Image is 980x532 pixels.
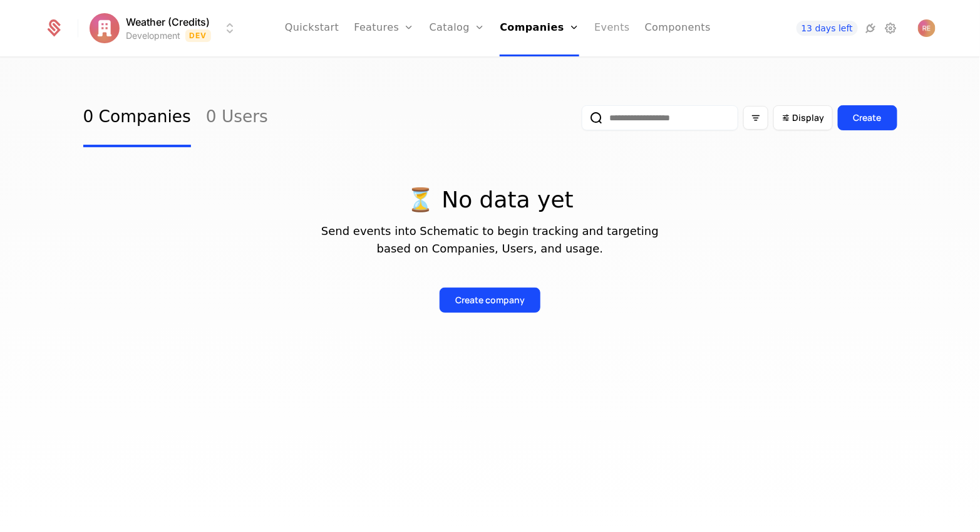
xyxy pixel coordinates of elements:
button: Create company [440,288,540,313]
a: Settings [883,21,898,36]
button: Open user button [918,19,936,37]
button: Create [838,105,897,130]
a: 13 days left [797,21,858,36]
a: 0 Companies [83,88,191,147]
p: Send events into Schematic to begin tracking and targeting based on Companies, Users, and usage. [83,222,897,258]
img: Weather (Credits) [90,13,120,43]
div: Create [854,112,882,124]
span: Weather (Credits) [126,14,210,29]
a: 0 Users [206,88,268,147]
p: ⏳ No data yet [83,187,897,212]
button: Filter options [743,106,768,130]
button: Select environment [93,14,237,42]
img: Ryan Echternacht [918,19,936,37]
button: Display [773,105,833,130]
span: Display [793,112,825,124]
a: Integrations [863,21,878,36]
span: Dev [185,29,211,42]
div: Create company [455,294,525,306]
div: Development [126,29,180,42]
